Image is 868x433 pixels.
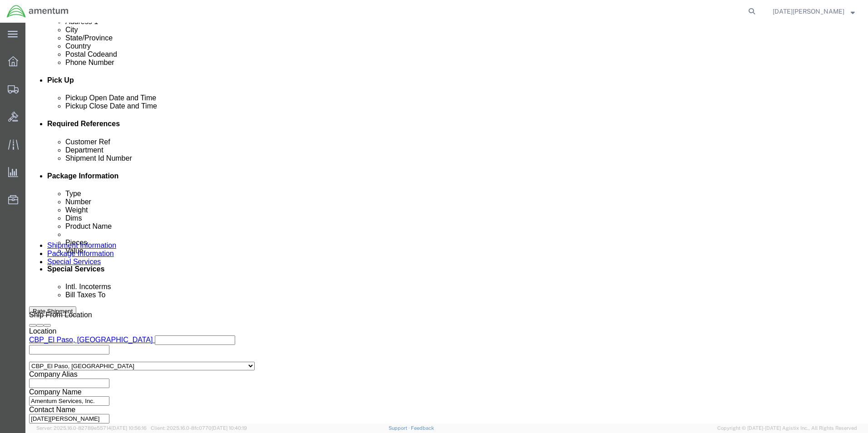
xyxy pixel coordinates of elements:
iframe: FS Legacy Container [25,23,868,423]
img: logo [6,5,69,18]
button: [DATE][PERSON_NAME] [772,6,855,17]
span: Copyright © [DATE]-[DATE] Agistix Inc., All Rights Reserved [717,424,857,432]
a: Support [389,425,411,431]
a: Feedback [411,425,434,431]
span: Server: 2025.16.0-82789e55714 [36,425,147,431]
span: Noel Arrieta [773,6,844,16]
span: [DATE] 10:40:19 [212,425,247,431]
span: Client: 2025.16.0-8fc0770 [151,425,247,431]
span: [DATE] 10:56:16 [111,425,147,431]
